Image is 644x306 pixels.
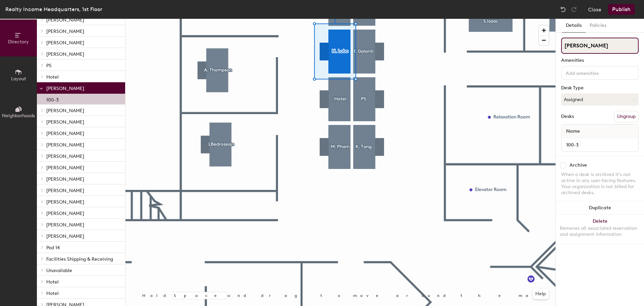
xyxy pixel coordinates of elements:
button: Policies [586,19,610,33]
span: [PERSON_NAME] [46,176,84,182]
span: Name [563,125,583,137]
span: Hotel [46,291,59,296]
span: [PERSON_NAME] [46,165,84,171]
div: Desks [561,114,574,119]
input: Unnamed desk [563,140,637,149]
span: [PERSON_NAME] [46,142,84,148]
span: [PERSON_NAME] [46,40,84,46]
div: Amenities [561,58,639,63]
span: Unavailable [46,268,72,273]
span: Directory [8,39,29,45]
span: Pod 14 [46,245,60,251]
span: [PERSON_NAME] [46,51,84,57]
span: Hotel [46,74,59,80]
button: DeleteRemoves all associated reservation and assignment information [556,215,644,244]
span: [PERSON_NAME] [46,211,84,216]
button: Ungroup [614,111,639,122]
input: Add amenities [565,69,625,77]
button: Close [588,4,601,15]
span: [PERSON_NAME] [46,233,84,239]
span: [PERSON_NAME] [46,29,84,34]
button: Details [562,19,586,33]
span: Facilities Shipping & Receiving [46,256,113,262]
span: [PERSON_NAME] [46,154,84,159]
button: Publish [608,4,635,15]
span: [PERSON_NAME] [46,188,84,193]
span: [PERSON_NAME] [46,199,84,205]
span: Neighborhoods [2,113,35,119]
div: Removes all associated reservation and assignment information [560,225,640,237]
span: Layout [11,76,26,82]
div: Desk Type [561,85,639,91]
div: When a desk is archived it's not active in any user-facing features. Your organization is not bil... [561,172,639,196]
img: Undo [560,6,567,13]
span: Hotel [46,279,59,285]
span: [PERSON_NAME] [46,108,84,114]
button: Help [533,289,549,299]
img: Redo [571,6,577,13]
span: PS [46,63,52,69]
span: [PERSON_NAME] [46,131,84,136]
button: Assigned [561,93,639,105]
span: [PERSON_NAME] [46,17,84,23]
div: Realty Income Headquarters, 1st Floor [5,5,102,13]
span: [PERSON_NAME] [46,119,84,125]
span: [PERSON_NAME] [46,86,84,91]
button: Duplicate [556,201,644,215]
div: Archive [570,163,587,168]
p: 100-3 [46,95,59,103]
span: [PERSON_NAME] [46,222,84,228]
